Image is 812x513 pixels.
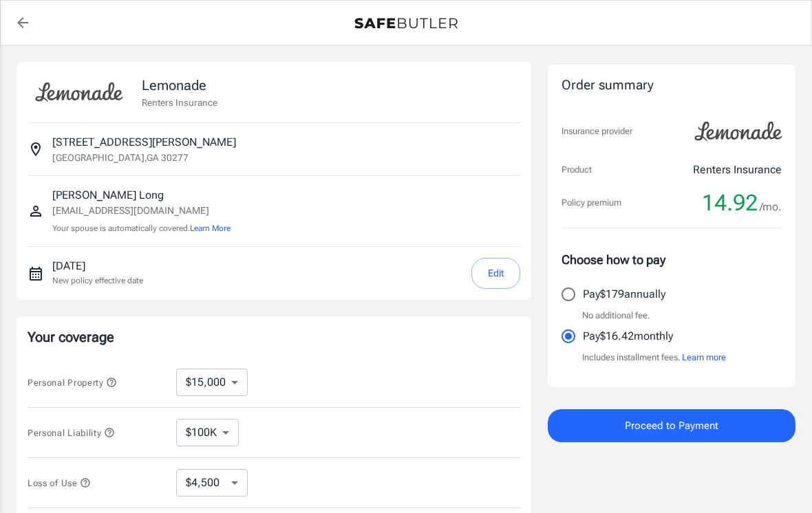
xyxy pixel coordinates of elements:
span: Personal Property [28,378,117,388]
p: No additional fee. [582,309,650,323]
span: 14.92 [702,189,758,217]
p: Policy premium [562,196,621,210]
svg: Insured person [28,203,44,219]
p: Your spouse is automatically covered. [52,222,231,235]
p: [PERSON_NAME] Long [52,187,231,204]
p: [STREET_ADDRESS][PERSON_NAME] [52,134,236,151]
div: Order summary [562,76,782,96]
button: Learn More [190,222,231,234]
button: Learn more [682,351,726,364]
p: Choose how to pay [562,250,782,269]
p: Your coverage [28,327,520,347]
p: Lemonade [142,75,217,96]
p: Includes installment fees. [582,351,726,364]
span: Loss of Use [28,478,91,488]
button: Personal Property [28,374,117,391]
span: Proceed to Payment [625,417,718,435]
p: Pay $179 annually [583,286,665,303]
p: Renters Insurance [142,96,217,109]
button: Proceed to Payment [548,409,795,442]
img: Lemonade [28,73,131,111]
p: [DATE] [52,258,143,274]
button: Loss of Use [28,474,91,491]
p: New policy effective date [52,274,143,287]
span: Personal Liability [28,428,115,438]
img: Lemonade [687,112,790,151]
span: /mo. [760,197,782,217]
button: Personal Liability [28,424,115,441]
p: [GEOGRAPHIC_DATA] , GA 30277 [52,151,189,164]
a: back to quotes [9,9,36,36]
p: Insurance provider [562,124,632,138]
p: Pay $16.42 monthly [583,328,673,345]
p: Product [562,163,592,177]
button: Edit [471,258,520,289]
svg: New policy start date [28,265,44,282]
img: Back to quotes [354,18,458,29]
svg: Insured address [28,141,44,157]
p: Renters Insurance [693,162,782,178]
p: [EMAIL_ADDRESS][DOMAIN_NAME] [52,204,231,218]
